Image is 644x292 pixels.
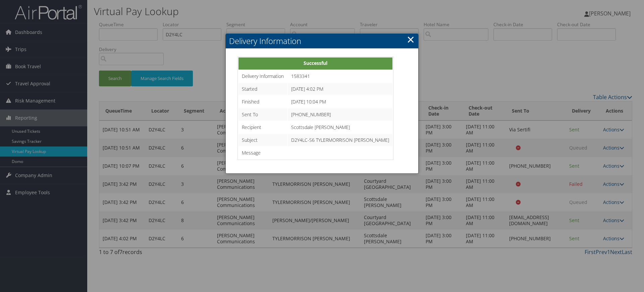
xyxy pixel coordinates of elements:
[238,134,287,146] td: Subject
[238,109,287,121] td: Sent To
[238,83,287,95] td: Started
[238,121,287,133] td: Recipient
[238,70,287,82] td: Delivery Information
[238,147,287,159] td: Message
[288,83,392,95] td: [DATE] 4:02 PM
[407,33,415,46] a: Close
[288,70,392,82] td: 1583341
[288,109,392,121] td: [PHONE_NUMBER]
[226,34,418,48] h2: Delivery Information
[238,57,392,70] th: Successful
[288,134,392,146] td: D2Y4LC-S6 TYLERMORRISON [PERSON_NAME]
[238,96,287,108] td: Finished
[288,96,392,108] td: [DATE] 10:04 PM
[288,121,392,133] td: Scottsdale [PERSON_NAME]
